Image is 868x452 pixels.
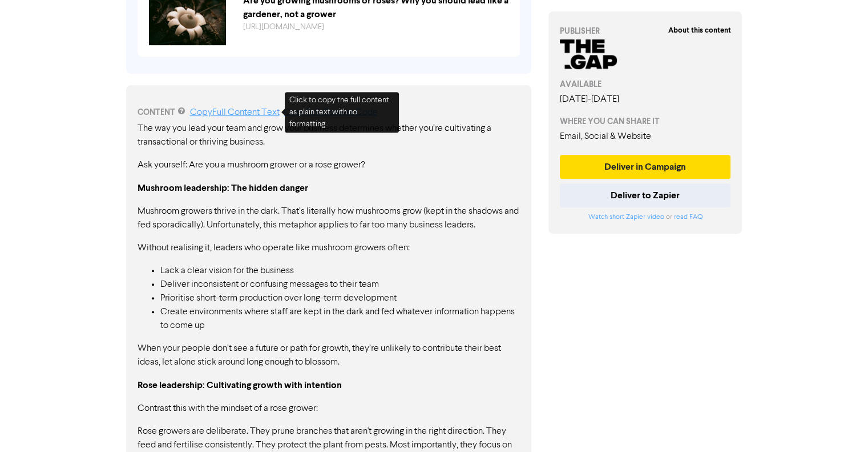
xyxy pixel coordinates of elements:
[560,25,731,37] div: PUBLISHER
[160,291,520,305] li: Prioritise short-term production over long-term development
[560,78,731,90] div: AVAILABLE
[138,402,520,415] p: Contrast this with the mindset of a rose grower:
[160,264,520,278] li: Lack a clear vision for the business
[138,158,520,172] p: Ask yourself: Are you a mushroom grower or a rose grower?
[560,115,731,127] div: WHERE YOU CAN SHARE IT
[673,214,702,221] a: read FAQ
[243,23,324,31] a: [URL][DOMAIN_NAME]
[190,108,280,117] a: Copy Full Content Text
[138,241,520,255] p: Without realising it, leaders who operate like mushroom growers often:
[560,183,731,207] button: Deliver to Zapier
[138,342,520,369] p: When your people don’t see a future or path for growth, they’re unlikely to contribute their best...
[235,21,517,33] div: https://public2.bomamarketing.com/cp/IfyYXNnpMqE5gGZ2T2pvG?sa=xlXduXFk
[560,130,731,143] div: Email, Social & Website
[560,155,731,179] button: Deliver in Campaign
[138,205,520,232] p: Mushroom growers thrive in the dark. That’s literally how mushrooms grow (kept in the shadows and...
[138,122,520,149] p: The way you lead your team and grow your business determines whether you’re cultivating a transac...
[285,92,399,133] div: Click to copy the full content as plain text with no formatting.
[560,212,731,222] div: or
[138,182,308,194] strong: Mushroom leadership: The hidden danger
[725,329,868,452] iframe: Chat Widget
[138,379,342,391] strong: Rose leadership: Cultivating growth with intention
[160,305,520,333] li: Create environments where staff are kept in the dark and fed whatever information happens to come up
[138,106,520,119] div: CONTENT
[668,26,730,35] strong: About this content
[160,278,520,291] li: Deliver inconsistent or confusing messages to their team
[588,214,664,221] a: Watch short Zapier video
[560,93,731,106] div: [DATE] - [DATE]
